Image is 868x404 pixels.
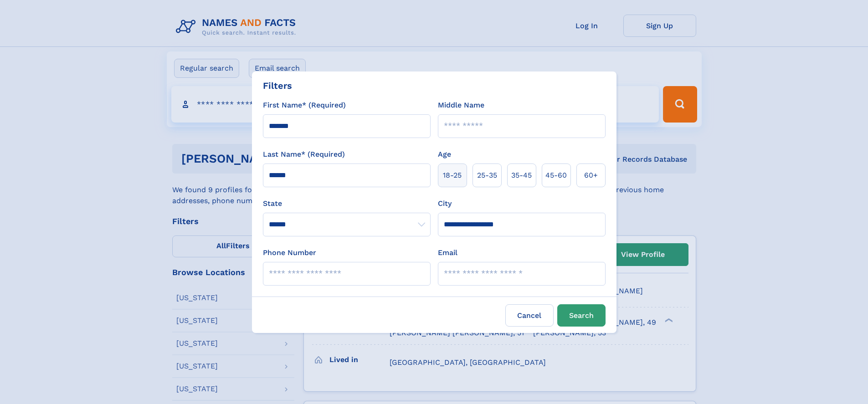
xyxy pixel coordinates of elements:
[557,304,606,327] button: Search
[438,149,451,160] label: Age
[584,170,598,181] span: 60+
[438,198,452,209] label: City
[263,79,292,92] div: Filters
[263,198,431,209] label: State
[477,170,497,181] span: 25‑35
[263,100,346,111] label: First Name* (Required)
[263,149,345,160] label: Last Name* (Required)
[438,100,484,111] label: Middle Name
[263,247,316,258] label: Phone Number
[511,170,532,181] span: 35‑45
[545,170,567,181] span: 45‑60
[443,170,462,181] span: 18‑25
[438,247,457,258] label: Email
[505,304,554,327] label: Cancel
